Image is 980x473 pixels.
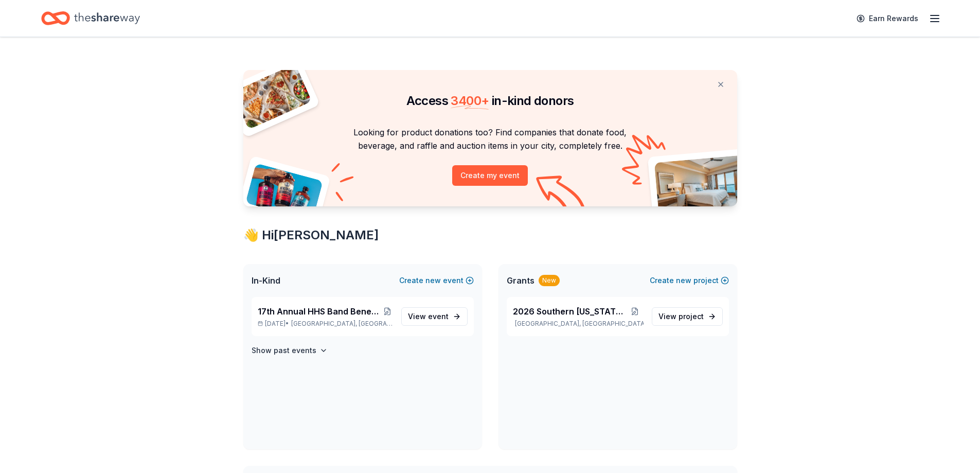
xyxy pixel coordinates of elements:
[252,344,328,357] button: Show past events
[256,126,725,153] p: Looking for product donations too? Find companies that donate food, beverage, and raffle and auct...
[401,307,468,326] a: View event
[399,274,474,287] button: Createnewevent
[291,320,393,328] span: [GEOGRAPHIC_DATA], [GEOGRAPHIC_DATA]
[243,227,737,243] div: 👋 Hi [PERSON_NAME]
[41,6,140,30] a: Home
[513,305,627,318] span: 2026 Southern [US_STATE] Travel
[658,310,704,323] span: View
[539,275,560,286] div: New
[507,274,534,287] span: Grants
[513,320,644,328] p: [GEOGRAPHIC_DATA], [GEOGRAPHIC_DATA]
[652,307,723,326] a: View project
[252,344,316,357] h4: Show past events
[452,165,528,186] button: Create my event
[679,312,704,321] span: project
[536,176,587,214] img: Curvy arrow
[408,310,449,323] span: View
[850,9,924,28] a: Earn Rewards
[258,320,393,328] p: [DATE] •
[231,64,312,130] img: Pizza
[451,93,489,108] span: 3400 +
[258,305,382,318] span: 17th Annual HHS Band Benefit Dinner, Concert & Auction
[406,93,574,108] span: Access in-kind donors
[676,274,691,287] span: new
[650,274,729,287] button: Createnewproject
[428,312,449,321] span: event
[425,274,441,287] span: new
[252,274,280,287] span: In-Kind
